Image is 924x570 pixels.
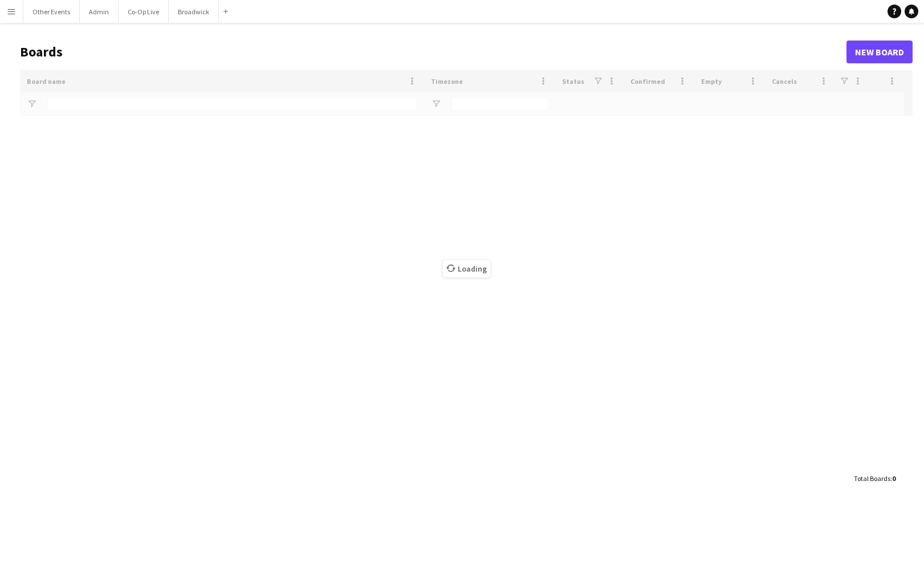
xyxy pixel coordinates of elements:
[23,1,80,23] button: Other Events
[892,474,895,483] span: 0
[854,467,895,490] div: :
[169,1,219,23] button: Broadwick
[119,1,169,23] button: Co-Op Live
[846,41,913,63] a: New Board
[443,260,490,277] span: Loading
[854,474,890,483] span: Total Boards
[80,1,119,23] button: Admin
[20,43,846,60] h1: Boards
